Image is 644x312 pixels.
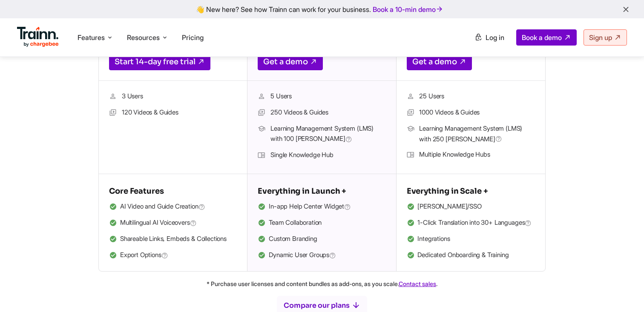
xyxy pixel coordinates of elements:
[51,278,593,289] p: * Purchase user licenses and content bundles as add-ons, as you scale. .
[120,218,197,229] span: Multilingual AI Voiceovers
[589,33,612,42] span: Sign up
[127,33,160,42] span: Resources
[258,150,385,161] li: Single Knowledge Hub
[371,3,445,15] a: Book a 10-min demo
[469,30,509,45] a: Log in
[407,107,535,118] li: 1000 Videos & Guides
[109,184,237,198] h5: Core Features
[78,33,105,42] span: Features
[269,250,336,261] span: Dynamic User Groups
[258,107,385,118] li: 250 Videos & Guides
[120,250,168,261] span: Export Options
[486,33,504,42] span: Log in
[109,91,237,102] li: 3 Users
[109,107,237,118] li: 120 Videos & Guides
[584,29,627,46] a: Sign up
[601,271,644,312] iframe: Chat Widget
[109,53,210,70] a: Start 14-day free trial
[407,149,535,160] li: Multiple Knowledge Hubs
[5,5,639,13] div: 👋 New here? See how Trainn can work for your business.
[407,201,535,212] li: [PERSON_NAME]/SSO
[407,53,472,70] a: Get a demo
[407,250,535,261] li: Dedicated Onboarding & Training
[258,184,385,198] h5: Everything in Launch +
[407,184,535,198] h5: Everything in Scale +
[419,123,535,144] span: Learning Management System (LMS) with 250 [PERSON_NAME]
[407,234,535,245] li: Integrations
[182,33,204,42] a: Pricing
[399,280,436,287] a: Contact sales
[109,234,237,245] li: Shareable Links, Embeds & Collections
[270,123,385,145] span: Learning Management System (LMS) with 100 [PERSON_NAME]
[258,53,323,70] a: Get a demo
[522,33,562,42] span: Book a demo
[258,234,385,245] li: Custom Branding
[258,218,385,229] li: Team Collaboration
[258,91,385,102] li: 5 Users
[407,91,535,102] li: 25 Users
[269,201,351,212] span: In-app Help Center Widget
[516,29,577,46] a: Book a demo
[417,218,532,229] span: 1-Click Translation into 30+ Languages
[120,201,205,212] span: AI Video and Guide Creation
[17,27,59,47] img: Trainn Logo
